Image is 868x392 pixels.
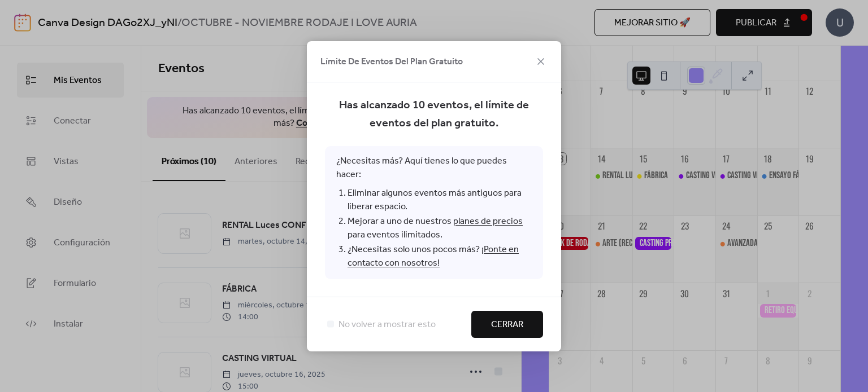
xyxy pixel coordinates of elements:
span: Límite De Eventos Del Plan Gratuito [320,55,463,69]
span: Cerrar [491,318,523,332]
button: Cerrar [471,311,543,338]
span: Has alcanzado 10 eventos, el límite de eventos del plan gratuito. [325,96,543,133]
a: ¡Ponte en contacto con nosotros! [348,241,519,272]
li: Eliminar algunos eventos más antiguos para liberar espacio. [348,186,532,214]
li: ¿Necesitas solo unos pocos más? [348,243,532,271]
li: Mejorar a uno de nuestros para eventos ilimitados. [348,214,532,243]
span: No volver a mostrar esto [338,318,436,332]
a: planes de precios [453,213,523,230]
span: ¿Necesitas más? Aquí tienes lo que puedes hacer: [325,146,543,279]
